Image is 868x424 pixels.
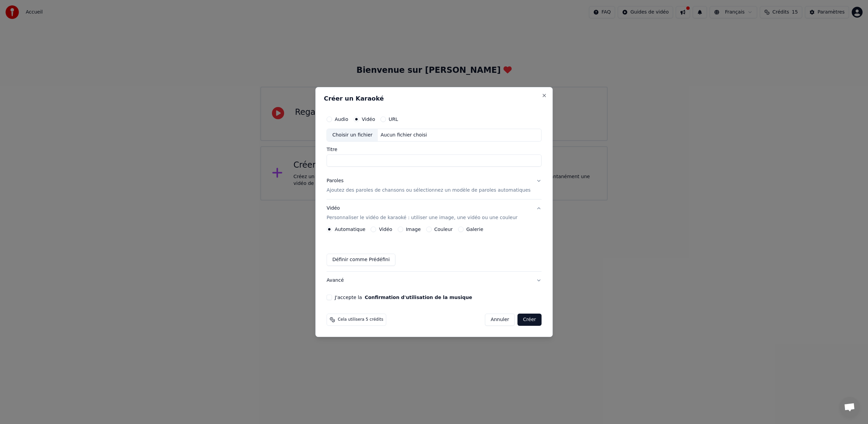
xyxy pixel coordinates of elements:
[327,172,541,199] button: ParolesAjoutez des paroles de chansons ou sélectionnez un modèle de paroles automatiques
[379,227,392,232] label: Vidéo
[362,117,375,122] label: Vidéo
[518,314,541,326] button: Créer
[335,117,348,122] label: Audio
[389,117,398,122] label: URL
[335,227,365,232] label: Automatique
[327,205,517,221] div: Vidéo
[327,177,343,184] div: Paroles
[378,132,430,139] div: Aucun fichier choisi
[327,254,395,266] button: Définir comme Prédéfini
[327,147,541,152] label: Titre
[338,317,383,322] span: Cela utilisera 5 crédits
[327,227,541,271] div: VidéoPersonnaliser le vidéo de karaoké : utiliser une image, une vidéo ou une couleur
[327,272,541,289] button: Avancé
[406,227,421,232] label: Image
[327,187,531,194] p: Ajoutez des paroles de chansons ou sélectionnez un modèle de paroles automatiques
[434,227,453,232] label: Couleur
[365,295,472,300] button: J'accepte la
[466,227,483,232] label: Galerie
[324,96,544,102] h2: Créer un Karaoké
[485,314,515,326] button: Annuler
[327,214,517,221] p: Personnaliser le vidéo de karaoké : utiliser une image, une vidéo ou une couleur
[327,129,378,141] div: Choisir un fichier
[327,199,541,227] button: VidéoPersonnaliser le vidéo de karaoké : utiliser une image, une vidéo ou une couleur
[335,295,472,300] label: J'accepte la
